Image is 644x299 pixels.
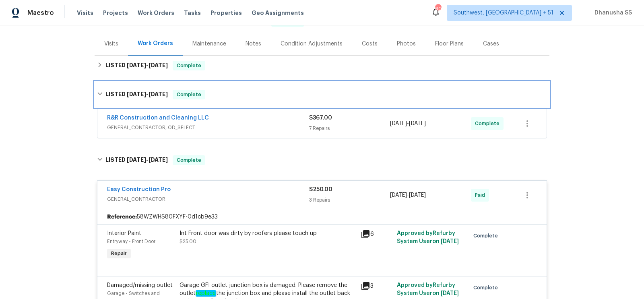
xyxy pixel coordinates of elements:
div: Photos [397,40,416,48]
span: Projects [103,9,128,17]
div: Visits [104,40,118,48]
a: R&R Construction and Cleaning LLC [107,115,209,121]
div: 58WZWHS80FXYF-0d1cb9e33 [97,210,547,224]
span: - [127,62,168,68]
span: $250.00 [309,187,332,192]
span: [DATE] [149,157,168,163]
span: [DATE] [127,157,146,163]
div: 7 Repairs [309,124,390,132]
h6: LISTED [105,90,168,99]
span: Properties [211,9,242,17]
span: [DATE] [409,192,426,198]
span: Complete [173,62,204,70]
span: Work Orders [138,9,174,17]
span: [DATE] [441,291,459,296]
div: Floor Plans [435,40,464,48]
span: - [127,91,168,97]
em: replace [196,290,216,297]
span: Paid [475,191,488,199]
div: Condition Adjustments [281,40,343,48]
span: - [127,157,168,163]
span: Damaged/missing outlet [107,283,173,288]
span: [DATE] [127,62,146,68]
b: Reference: [107,213,137,221]
div: LISTED [DATE]-[DATE]Complete [95,56,549,75]
div: Work Orders [138,39,173,47]
span: Complete [475,120,503,128]
div: 603 [435,5,441,13]
a: Easy Construction Pro [107,187,171,192]
span: [DATE] [390,121,407,126]
div: Int Front door was dirty by roofers please touch up [180,229,356,237]
span: Approved by Refurby System User on [397,231,459,244]
span: [DATE] [127,91,146,97]
span: - [390,191,426,199]
span: Repair [108,250,130,258]
span: Entryway - Front Door [107,239,155,244]
h6: LISTED [105,61,168,70]
div: Costs [362,40,378,48]
span: Interior Paint [107,231,141,236]
span: Visits [77,9,93,17]
div: LISTED [DATE]-[DATE]Complete [95,82,549,107]
span: Complete [173,91,204,99]
div: Cases [483,40,499,48]
span: GENERAL_CONTRACTOR [107,195,309,203]
span: Dhanusha SS [591,9,632,17]
span: [DATE] [390,192,407,198]
span: Southwest, [GEOGRAPHIC_DATA] + 51 [454,9,553,17]
span: [DATE] [149,91,168,97]
div: 3 [361,281,392,291]
span: GENERAL_CONTRACTOR, OD_SELECT [107,124,309,132]
span: Maestro [27,9,54,17]
div: LISTED [DATE]-[DATE]Complete [95,147,549,173]
div: 6 [361,229,392,239]
div: Notes [246,40,261,48]
span: Tasks [184,10,201,16]
h6: LISTED [105,155,168,165]
span: Complete [473,232,501,240]
span: $25.00 [180,239,196,244]
span: [DATE] [441,239,459,244]
span: Approved by Refurby System User on [397,283,459,296]
span: [DATE] [149,62,168,68]
span: Geo Assignments [252,9,304,17]
span: Complete [173,156,204,164]
div: Maintenance [192,40,226,48]
span: [DATE] [409,121,426,126]
span: $367.00 [309,115,332,121]
span: - [390,120,426,128]
span: Complete [473,284,501,292]
div: 3 Repairs [309,196,390,204]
